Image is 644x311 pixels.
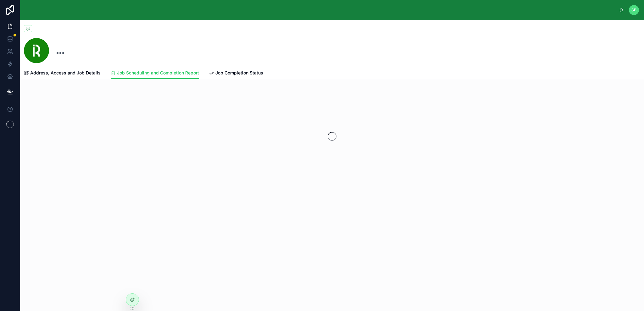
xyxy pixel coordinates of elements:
[30,70,101,76] span: Address, Access and Job Details
[24,67,101,80] a: Address, Access and Job Details
[31,9,619,11] div: scrollable content
[215,70,263,76] span: Job Completion Status
[111,67,199,79] a: Job Scheduling and Completion Report
[209,67,263,80] a: Job Completion Status
[631,8,636,13] span: SB
[117,70,199,76] span: Job Scheduling and Completion Report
